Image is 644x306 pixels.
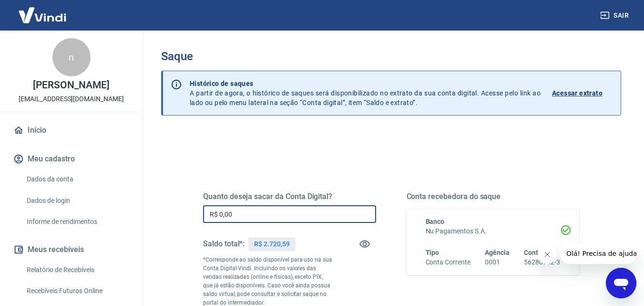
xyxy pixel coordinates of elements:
[606,268,636,298] iframe: Botão para abrir a janela de mensagens
[524,257,560,267] h6: 56280742-3
[190,79,541,107] p: A partir de agora, o histórico de saques será disponibilizado no extrato da sua conta digital. Ac...
[11,148,131,169] button: Meu cadastro
[538,245,557,264] iframe: Fechar mensagem
[6,7,80,14] span: Olá! Precisa de ajuda?
[23,191,131,211] a: Dados de login
[190,79,541,88] p: Histórico de saques
[161,50,621,63] h3: Saque
[524,249,542,256] span: Conta
[407,192,580,201] h5: Conta recebedora do saque
[254,239,289,249] p: R$ 2.720,59
[23,260,131,280] a: Relatório de Recebíveis
[19,94,124,104] p: [EMAIL_ADDRESS][DOMAIN_NAME]
[485,257,510,267] h6: 0001
[23,169,131,189] a: Dados da conta
[426,249,440,256] span: Tipo
[11,239,131,260] button: Meus recebíveis
[11,0,73,30] img: Vindi
[426,218,445,225] span: Banco
[52,38,91,76] div: n
[552,88,603,98] p: Acessar extrato
[33,80,109,90] p: [PERSON_NAME]
[203,239,245,249] h5: Saldo total*:
[561,243,636,264] iframe: Mensagem da empresa
[23,281,131,301] a: Recebíveis Futuros Online
[426,226,561,236] h6: Nu Pagamentos S.A.
[552,79,613,107] a: Acessar extrato
[203,192,376,201] h5: Quanto deseja sacar da Conta Digital?
[598,7,633,24] button: Sair
[23,212,131,232] a: Informe de rendimentos
[11,120,131,141] a: Início
[485,249,510,256] span: Agência
[426,257,470,267] h6: Conta Corrente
